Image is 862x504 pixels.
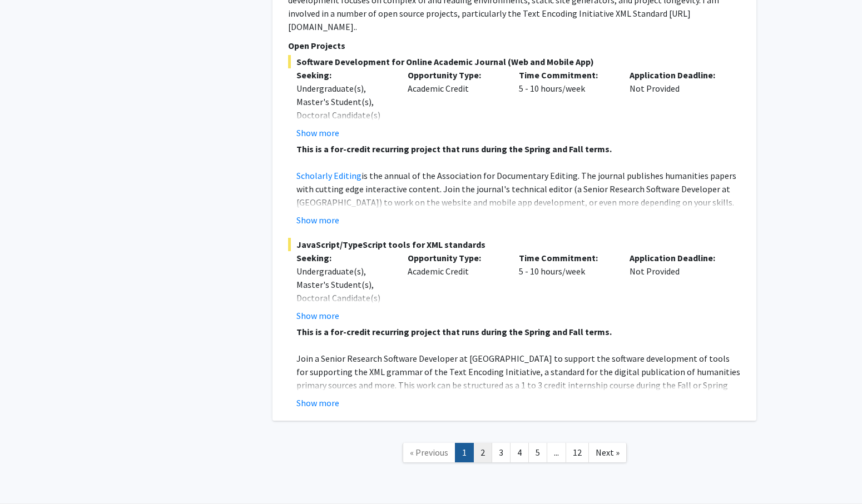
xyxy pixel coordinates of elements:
span: « Previous [410,447,448,458]
p: is the annual of the Association for Documentary Editing. The journal publishes humanities papers... [296,169,741,249]
strong: This is a for-credit recurring project that runs during the Spring and Fall terms. [296,143,612,154]
p: Opportunity Type: [408,251,502,265]
p: Application Deadline: [630,68,724,82]
div: Undergraduate(s), Master's Student(s), Doctoral Candidate(s) (PhD, MD, DMD, PharmD, etc.) [296,265,391,331]
nav: Page navigation [273,432,756,477]
div: Academic Credit [399,68,511,139]
p: Open Projects [288,39,741,52]
a: 12 [566,443,589,462]
button: Show more [296,213,339,227]
span: Software Development for Online Academic Journal (Web and Mobile App) [288,55,741,68]
a: Next [588,443,627,462]
a: 1 [455,443,474,462]
button: Show more [296,309,339,322]
p: Seeking: [296,68,391,82]
div: 5 - 10 hours/week [511,251,622,322]
strong: This is a for-credit recurring project that runs during the Spring and Fall terms. [296,326,612,337]
a: 5 [528,443,547,462]
a: Previous Page [403,443,455,462]
a: 3 [492,443,511,462]
span: ... [554,447,559,458]
p: Time Commitment: [519,251,613,265]
span: JavaScript/TypeScript tools for XML standards [288,238,741,251]
span: Next » [596,447,620,458]
div: Not Provided [621,251,732,322]
p: Opportunity Type: [408,68,502,82]
a: 2 [473,443,492,462]
div: Undergraduate(s), Master's Student(s), Doctoral Candidate(s) (PhD, MD, DMD, PharmD, etc.) [296,82,391,148]
button: Show more [296,126,339,139]
div: 5 - 10 hours/week [511,68,622,139]
div: Academic Credit [399,251,511,322]
p: Join a Senior Research Software Developer at [GEOGRAPHIC_DATA] to support the software developmen... [296,352,741,405]
iframe: Chat [8,454,47,496]
p: Application Deadline: [630,251,724,265]
p: Seeking: [296,251,391,265]
a: 4 [510,443,529,462]
button: Show more [296,396,339,410]
a: Scholarly Editing [296,170,361,181]
p: Time Commitment: [519,68,613,82]
div: Not Provided [621,68,732,139]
